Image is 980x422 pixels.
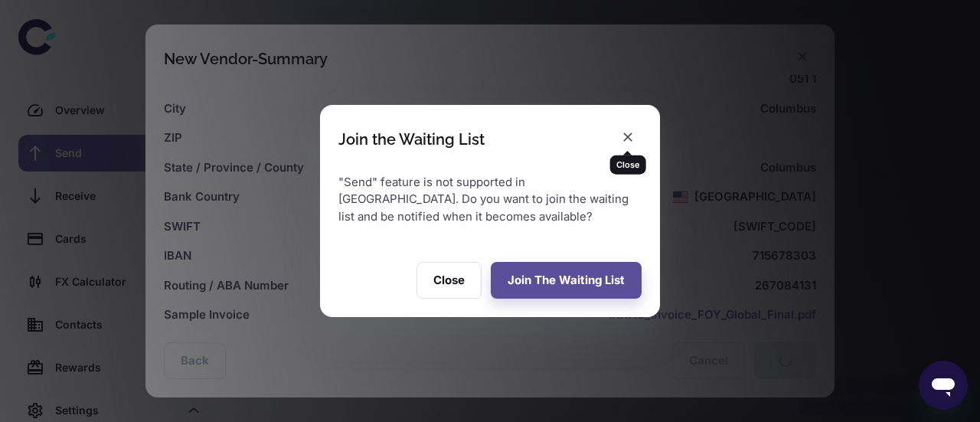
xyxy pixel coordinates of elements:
[491,262,642,299] button: Join the Waiting List
[338,174,642,226] p: " Send " feature is not supported in [GEOGRAPHIC_DATA]. Do you want to join the waiting list and ...
[416,262,482,299] button: Close
[919,361,968,410] iframe: Button to launch messaging window
[610,155,646,175] div: Close
[338,130,485,149] div: Join the Waiting List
